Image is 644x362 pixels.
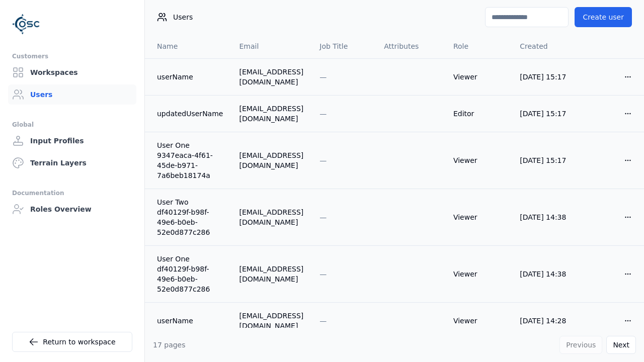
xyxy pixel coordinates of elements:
[520,72,571,82] div: [DATE] 15:17
[157,72,223,82] a: userName
[520,269,571,279] div: [DATE] 14:38
[239,311,303,331] div: [EMAIL_ADDRESS][DOMAIN_NAME]
[157,109,223,119] a: updatedUserName
[8,84,136,105] a: Users
[157,316,223,326] a: userName
[239,150,303,170] div: [EMAIL_ADDRESS][DOMAIN_NAME]
[575,7,632,27] button: Create user
[157,140,223,180] a: User One 9347eaca-4f61-45de-b971-7a6beb18174a
[376,34,445,58] th: Attributes
[319,110,327,118] span: —
[453,212,504,222] div: Viewer
[8,153,136,173] a: Terrain Layers
[445,34,512,58] th: Role
[12,50,132,62] div: Customers
[8,62,136,82] a: Workspaces
[453,269,504,279] div: Viewer
[319,73,327,81] span: —
[319,270,327,278] span: —
[231,34,311,58] th: Email
[453,316,504,326] div: Viewer
[145,34,231,58] th: Name
[453,155,504,165] div: Viewer
[453,109,504,119] div: Editor
[311,34,376,58] th: Job Title
[512,34,579,58] th: Created
[239,67,303,87] div: [EMAIL_ADDRESS][DOMAIN_NAME]
[239,264,303,284] div: [EMAIL_ADDRESS][DOMAIN_NAME]
[157,197,223,237] a: User Two df40129f-b98f-49e6-b0eb-52e0d877c286
[606,336,636,354] button: Next
[319,156,327,164] span: —
[8,199,136,219] a: Roles Overview
[520,212,571,222] div: [DATE] 14:38
[157,254,223,294] a: User One df40129f-b98f-49e6-b0eb-52e0d877c286
[520,109,571,119] div: [DATE] 15:17
[12,187,132,199] div: Documentation
[12,10,40,38] img: Logo
[319,317,327,325] span: —
[239,207,303,227] div: [EMAIL_ADDRESS][DOMAIN_NAME]
[153,341,186,349] span: 17 pages
[173,12,193,22] span: Users
[12,119,132,131] div: Global
[8,131,136,151] a: Input Profiles
[12,332,132,352] a: Return to workspace
[520,316,571,326] div: [DATE] 14:28
[319,213,327,221] span: —
[239,104,303,124] div: [EMAIL_ADDRESS][DOMAIN_NAME]
[453,72,504,82] div: Viewer
[520,155,571,165] div: [DATE] 15:17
